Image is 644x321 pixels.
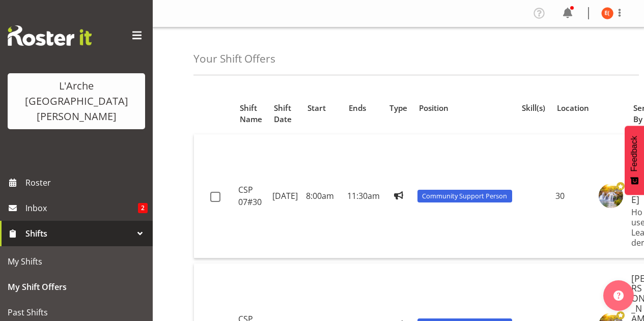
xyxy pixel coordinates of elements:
span: Inbox [25,200,138,216]
span: Shift Date [274,102,296,126]
span: 2 [138,203,148,213]
h4: Your Shift Offers [193,53,275,65]
span: Position [419,102,449,114]
td: 11:30am [343,134,384,258]
div: L'Arche [GEOGRAPHIC_DATA][PERSON_NAME] [18,78,135,124]
button: Feedback - Show survey [625,126,644,195]
a: My Shifts [3,249,150,274]
span: Location [557,102,589,114]
span: Skill(s) [522,102,545,114]
span: Start [307,102,326,114]
img: Rosterit website logo [8,25,92,46]
img: estelle-yuqi-pu11509.jpg [601,7,613,19]
span: Type [389,102,407,114]
span: Community Support Person [422,191,507,201]
span: Roster [25,175,148,190]
img: aizza-garduque4b89473dfc6c768e6a566f2329987521.png [599,184,623,208]
td: 30 [551,134,595,258]
span: Shifts [25,226,132,241]
span: Shift Name [240,102,262,126]
a: My Shift Offers [3,274,150,300]
span: My Shift Offers [8,279,145,295]
td: [DATE] [268,134,302,258]
td: 8:00am [302,134,343,258]
span: Feedback [630,136,639,171]
span: Ends [349,102,366,114]
img: help-xxl-2.png [613,290,624,301]
span: My Shifts [8,254,145,269]
span: Past Shifts [8,305,145,320]
td: CSP 07#30 [234,134,268,258]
